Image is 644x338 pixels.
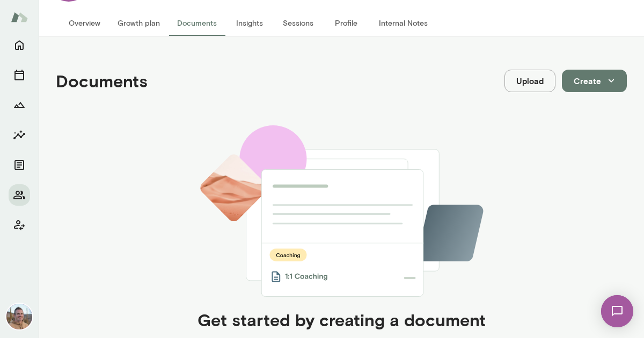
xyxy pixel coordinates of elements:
[322,10,370,36] button: Profile
[9,124,30,146] button: Insights
[9,154,30,176] button: Documents
[6,304,32,329] img: Adam Griffin
[274,10,322,36] button: Sessions
[370,10,436,36] button: Internal Notes
[109,10,169,36] button: Growth plan
[197,125,485,296] img: empty
[60,10,109,36] button: Overview
[562,70,627,92] button: Create
[225,10,274,36] button: Insights
[9,34,30,56] button: Home
[9,94,30,116] button: Growth Plan
[56,71,148,91] h4: Documents
[169,10,225,36] button: Documents
[197,310,486,330] h4: Get started by creating a document
[504,70,555,92] button: Upload
[9,184,30,206] button: Members
[9,214,30,236] button: Client app
[9,64,30,86] button: Sessions
[11,7,28,27] img: Mento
